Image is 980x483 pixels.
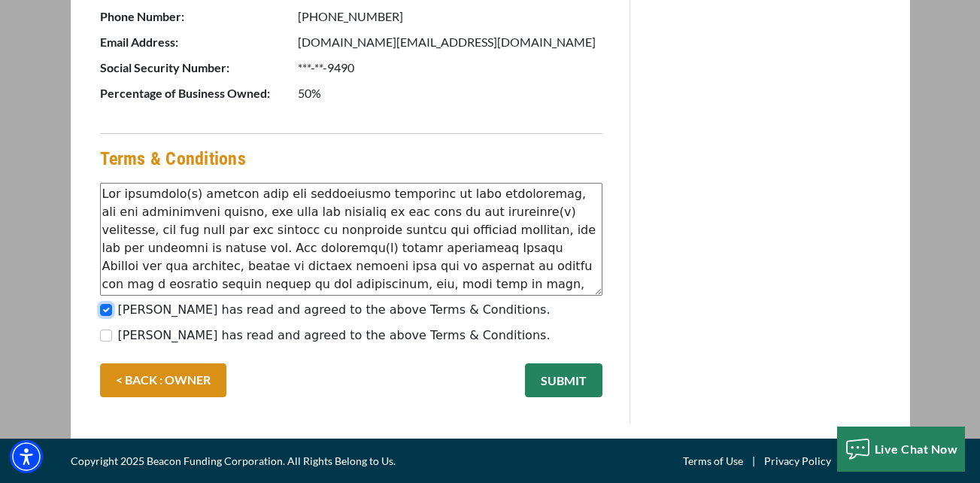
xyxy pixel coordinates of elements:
[298,33,602,51] p: [DOMAIN_NAME][EMAIL_ADDRESS][DOMAIN_NAME]
[100,146,246,172] h4: Terms & Conditions
[71,452,396,470] span: Copyright 2025 Beacon Funding Corporation. All Rights Belong to Us.
[683,452,743,470] a: Terms of Use
[525,363,602,397] button: SUBMIT
[875,442,958,456] span: Live Chat Now
[100,59,296,77] p: Social Security Number:
[831,452,852,470] span: |
[837,427,966,472] button: Live Chat Now
[298,8,602,26] p: [PHONE_NUMBER]
[100,183,602,296] textarea: Lor ipsumdolo(s) ametcon adip eli seddoeiusmo temporinc ut labo etdoloremag, ali eni adminimveni ...
[100,84,296,102] p: Percentage of Business Owned:
[100,363,226,397] a: < BACK : OWNER
[118,327,551,345] label: [PERSON_NAME] has read and agreed to the above Terms & Conditions.
[118,301,551,319] label: [PERSON_NAME] has read and agreed to the above Terms & Conditions.
[743,452,764,470] span: |
[100,8,296,26] p: Phone Number:
[764,452,831,470] a: Privacy Policy
[100,33,296,51] p: Email Address:
[10,440,43,473] div: Accessibility Menu
[298,84,602,102] p: 50%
